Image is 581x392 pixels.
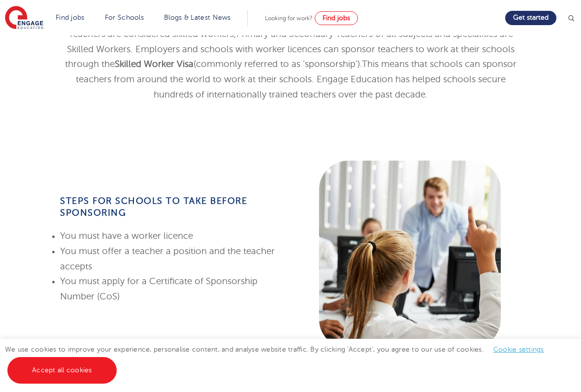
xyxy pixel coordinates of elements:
[7,357,117,384] a: Accept all cookies
[505,11,556,25] a: Get started
[5,346,554,374] span: We use cookies to improve your experience, personalise content, and analyse website traffic. By c...
[60,277,258,302] span: You must apply for a Certificate of Sponsorship Number (CoS)
[265,15,313,22] span: Looking for work?
[323,14,350,22] span: Find jobs
[60,196,247,218] b: Steps for schools to take before sponsoring
[493,346,544,353] a: Cookie settings
[115,59,194,69] strong: Skilled Worker Visa
[56,14,85,21] a: Find jobs
[315,11,358,25] a: Find jobs
[67,29,513,54] span: Primary and Secondary Teachers of all subjects and specialities are Skilled Workers. E
[60,246,275,271] span: You must offer a teacher a position and the teacher accepts
[76,59,516,99] span: This means that schools can sponsor teachers from around the world to work at their schools. Enga...
[164,14,231,21] a: Blogs & Latest News
[65,44,515,69] span: mployers and schools with worker licences can sponsor teachers to work at their schools through t...
[60,231,193,241] span: You must have a worker licence
[5,6,43,31] img: Engage Education
[105,14,144,21] a: For Schools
